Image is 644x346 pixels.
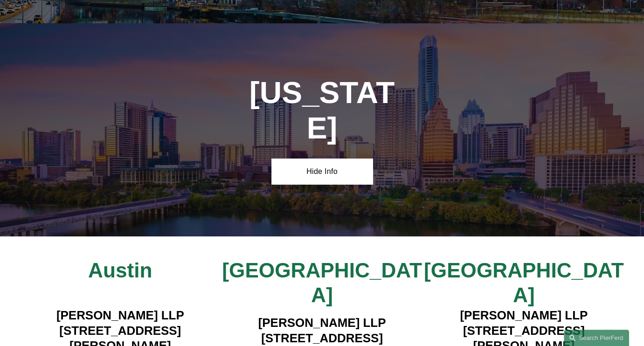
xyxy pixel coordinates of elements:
a: Search this site [564,330,629,346]
span: [GEOGRAPHIC_DATA] [222,259,422,307]
span: Austin [88,259,152,282]
span: [GEOGRAPHIC_DATA] [424,259,624,307]
a: Hide Info [271,159,372,185]
h1: [US_STATE] [246,75,398,145]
